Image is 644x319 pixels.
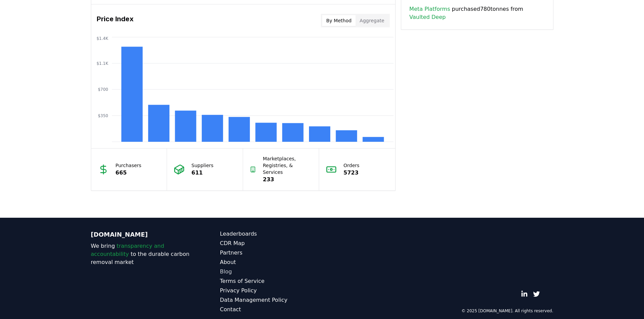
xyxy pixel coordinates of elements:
h3: Price Index [97,14,134,27]
p: 665 [116,169,142,177]
a: Blog [220,268,322,276]
p: 611 [191,169,213,177]
p: Orders [343,162,359,169]
p: Suppliers [191,162,213,169]
a: Leaderboards [220,230,322,238]
a: Data Management Policy [220,296,322,304]
a: Privacy Policy [220,287,322,295]
p: © 2025 [DOMAIN_NAME]. All rights reserved. [461,308,553,314]
span: purchased 780 tonnes from [409,5,545,21]
a: LinkedIn [521,291,528,297]
tspan: $700 [98,87,108,92]
a: Meta Platforms [409,5,450,13]
a: Contact [220,305,322,314]
p: [DOMAIN_NAME] [91,230,193,239]
a: Vaulted Deep [409,13,446,21]
p: Marketplaces, Registries, & Services [263,155,312,176]
a: Twitter [533,291,540,297]
tspan: $350 [98,113,108,118]
button: Aggregate [356,15,388,26]
tspan: $1.4K [96,36,109,41]
tspan: $1.1K [96,61,109,66]
a: Terms of Service [220,277,322,285]
p: 5723 [343,169,359,177]
p: Purchasers [116,162,142,169]
span: transparency and accountability [91,243,164,257]
a: Partners [220,249,322,257]
p: 233 [263,176,312,184]
p: We bring to the durable carbon removal market [91,242,193,266]
a: CDR Map [220,239,322,247]
button: By Method [322,15,356,26]
a: About [220,258,322,266]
